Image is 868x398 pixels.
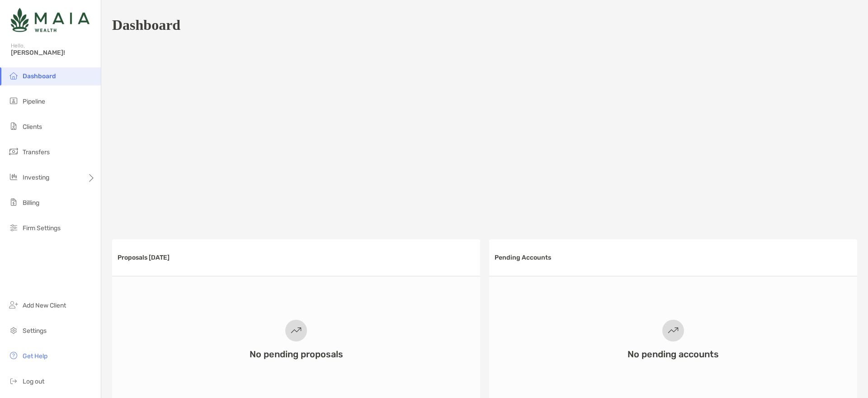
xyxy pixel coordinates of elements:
[8,171,19,182] img: investing icon
[8,299,19,310] img: add_new_client icon
[23,199,39,207] span: Billing
[8,70,19,81] img: dashboard icon
[23,224,61,232] span: Firm Settings
[8,95,19,106] img: pipeline icon
[23,148,50,156] span: Transfers
[8,350,19,361] img: get-help icon
[23,174,49,181] span: Investing
[112,17,180,33] h1: Dashboard
[8,146,19,157] img: transfers icon
[8,197,19,208] img: billing icon
[23,98,45,105] span: Pipeline
[8,222,19,233] img: firm-settings icon
[118,254,170,261] h3: Proposals [DATE]
[8,375,19,386] img: logout icon
[11,49,95,57] span: [PERSON_NAME]!
[8,325,19,336] img: settings icon
[627,349,719,360] h3: No pending accounts
[23,378,44,385] span: Log out
[23,123,42,131] span: Clients
[23,352,47,360] span: Get Help
[23,72,56,80] span: Dashboard
[23,302,66,309] span: Add New Client
[495,254,551,261] h3: Pending Accounts
[8,121,19,132] img: clients icon
[250,349,343,360] h3: No pending proposals
[23,327,47,335] span: Settings
[11,4,90,36] img: Zoe Logo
